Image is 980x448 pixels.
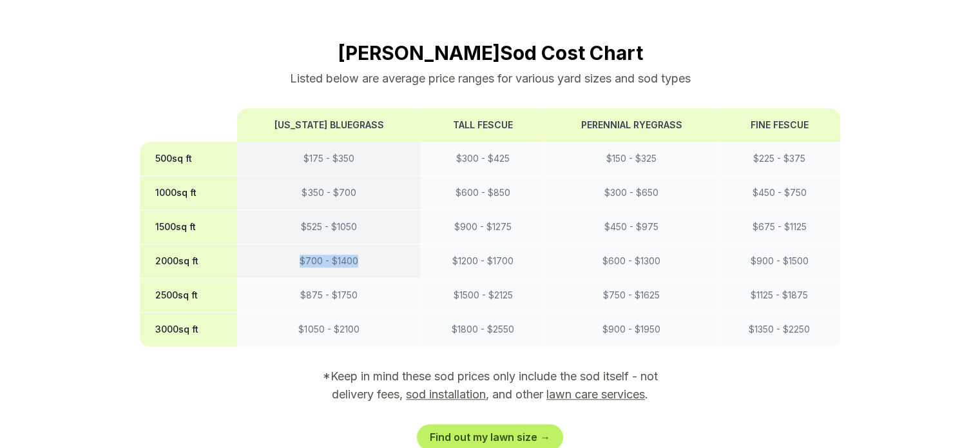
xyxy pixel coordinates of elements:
[237,176,421,210] td: $ 350 - $ 700
[718,313,840,347] td: $ 1350 - $ 2250
[421,176,545,210] td: $ 600 - $ 850
[546,387,645,401] a: lawn care services
[140,41,841,64] h2: [PERSON_NAME] Sod Cost Chart
[421,278,545,313] td: $ 1500 - $ 2125
[237,210,421,244] td: $ 525 - $ 1050
[718,142,840,176] td: $ 225 - $ 375
[406,387,486,401] a: sod installation
[140,176,237,210] th: 1000 sq ft
[237,313,421,347] td: $ 1050 - $ 2100
[237,108,421,142] th: [US_STATE] Bluegrass
[421,108,545,142] th: Tall Fescue
[140,278,237,313] th: 2500 sq ft
[545,108,718,142] th: Perennial Ryegrass
[718,244,840,278] td: $ 900 - $ 1500
[545,142,718,176] td: $ 150 - $ 325
[718,278,840,313] td: $ 1125 - $ 1875
[545,176,718,210] td: $ 300 - $ 650
[545,313,718,347] td: $ 900 - $ 1950
[237,278,421,313] td: $ 875 - $ 1750
[718,108,840,142] th: Fine Fescue
[421,244,545,278] td: $ 1200 - $ 1700
[545,244,718,278] td: $ 600 - $ 1300
[140,70,841,88] p: Listed below are average price ranges for various yard sizes and sod types
[545,278,718,313] td: $ 750 - $ 1625
[140,244,237,278] th: 2000 sq ft
[140,313,237,347] th: 3000 sq ft
[140,142,237,176] th: 500 sq ft
[718,210,840,244] td: $ 675 - $ 1125
[421,210,545,244] td: $ 900 - $ 1275
[718,176,840,210] td: $ 450 - $ 750
[140,210,237,244] th: 1500 sq ft
[421,142,545,176] td: $ 300 - $ 425
[237,142,421,176] td: $ 175 - $ 350
[305,367,676,404] p: *Keep in mind these sod prices only include the sod itself - not delivery fees, , and other .
[237,244,421,278] td: $ 700 - $ 1400
[545,210,718,244] td: $ 450 - $ 975
[421,313,545,347] td: $ 1800 - $ 2550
